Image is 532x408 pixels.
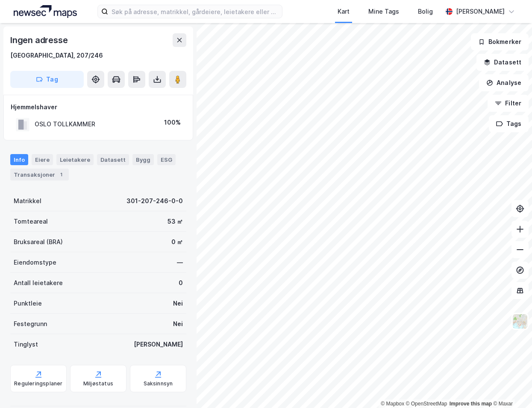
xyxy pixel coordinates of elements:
div: Info [10,154,28,165]
div: Bolig [418,6,433,17]
iframe: Chat Widget [489,367,532,408]
div: Matrikkel [14,196,41,206]
div: [PERSON_NAME] [134,339,183,350]
div: Punktleie [14,298,42,309]
button: Tags [489,115,529,132]
div: ESG [157,154,176,165]
div: Tinglyst [14,339,38,350]
div: Leietakere [56,154,94,165]
div: 53 ㎡ [168,216,183,227]
img: Z [512,313,528,329]
button: Analyse [479,74,529,91]
div: OSLO TOLLKAMMER [35,119,95,129]
div: Eiendomstype [14,257,56,268]
div: Kart [338,6,350,17]
input: Søk på adresse, matrikkel, gårdeiere, leietakere eller personer [108,5,282,18]
div: Hjemmelshaver [11,102,186,112]
div: Bruksareal (BRA) [14,237,63,247]
button: Filter [488,95,529,112]
div: Miljøstatus [83,380,113,387]
div: — [177,257,183,268]
div: 1 [57,170,65,179]
button: Bokmerker [471,33,529,50]
div: 301-207-246-0-0 [126,196,183,206]
button: Datasett [476,54,529,71]
img: logo.a4113a55bc3d86da70a041830d287a7e.svg [14,5,77,18]
div: 0 ㎡ [171,237,183,247]
div: Tomteareal [14,216,48,227]
div: Bygg [132,154,154,165]
div: Festegrunn [14,319,47,329]
div: Mine Tags [368,6,399,17]
button: Tag [10,71,84,88]
div: Kontrollprogram for chat [489,367,532,408]
div: 100% [164,117,181,128]
div: Reguleringsplaner [14,380,62,387]
div: Datasett [97,154,129,165]
div: 0 [179,278,183,288]
div: Antall leietakere [14,278,63,288]
div: [GEOGRAPHIC_DATA], 207/246 [10,50,103,61]
div: Eiere [32,154,53,165]
div: [PERSON_NAME] [456,6,505,17]
div: Ingen adresse [10,33,69,47]
div: Nei [173,319,183,329]
div: Transaksjoner [10,169,69,181]
div: Saksinnsyn [144,380,173,387]
div: Nei [173,298,183,309]
a: OpenStreetMap [406,401,447,407]
a: Improve this map [450,401,492,407]
a: Mapbox [381,401,404,407]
